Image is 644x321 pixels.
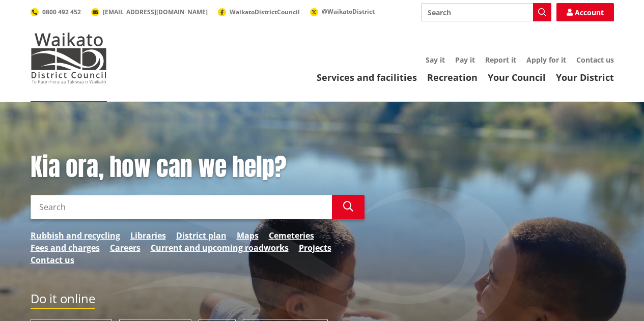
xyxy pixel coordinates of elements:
[31,229,120,242] a: Rubbish and recycling
[42,8,81,16] span: 0800 492 452
[299,242,331,254] a: Projects
[317,71,417,83] a: Services and facilities
[488,71,546,83] a: Your Council
[576,55,614,65] a: Contact us
[31,254,74,266] a: Contact us
[269,229,314,242] a: Cemeteries
[218,8,300,16] a: WaikatoDistrictCouncil
[526,55,566,65] a: Apply for it
[31,195,332,219] input: Search input
[237,229,259,242] a: Maps
[31,153,365,182] h1: Kia ora, how can we help?
[176,229,227,242] a: District plan
[455,55,475,65] a: Pay it
[31,291,95,309] h2: Do it online
[31,8,81,16] a: 0800 492 452
[310,7,375,16] a: @WaikatoDistrict
[31,242,100,254] a: Fees and charges
[110,242,141,254] a: Careers
[556,71,614,83] a: Your District
[426,55,445,65] a: Say it
[130,229,166,242] a: Libraries
[322,7,375,16] span: @WaikatoDistrict
[31,33,107,83] img: Waikato District Council - Te Kaunihera aa Takiwaa o Waikato
[230,8,300,16] span: WaikatoDistrictCouncil
[427,71,478,83] a: Recreation
[103,8,208,16] span: [EMAIL_ADDRESS][DOMAIN_NAME]
[151,242,289,254] a: Current and upcoming roadworks
[421,3,551,21] input: Search input
[556,3,614,21] a: Account
[485,55,516,65] a: Report it
[91,8,208,16] a: [EMAIL_ADDRESS][DOMAIN_NAME]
